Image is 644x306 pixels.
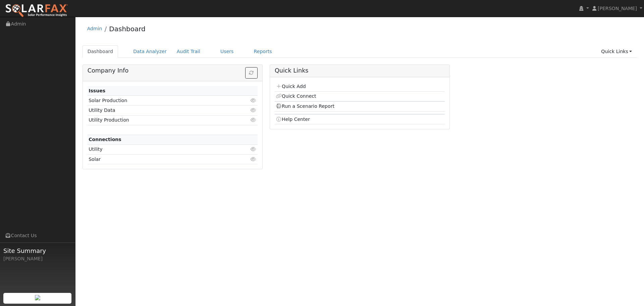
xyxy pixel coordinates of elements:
[251,108,257,113] i: Click to view
[276,117,310,122] a: Help Center
[276,93,316,99] a: Quick Connect
[251,118,257,122] i: Click to view
[598,6,637,11] span: [PERSON_NAME]
[215,45,239,58] a: Users
[88,144,230,154] td: Utility
[3,255,72,262] div: [PERSON_NAME]
[249,45,277,58] a: Reports
[251,157,257,162] i: Click to view
[83,45,118,58] a: Dashboard
[172,45,205,58] a: Audit Trail
[88,96,230,105] td: Solar Production
[251,98,257,103] i: Click to view
[276,84,306,89] a: Quick Add
[251,147,257,151] i: Click to view
[88,105,230,115] td: Utility Data
[88,155,230,164] td: Solar
[3,246,72,255] span: Site Summary
[276,103,334,109] a: Run a Scenario Report
[88,67,258,74] h5: Company Info
[128,45,172,58] a: Data Analyzer
[109,25,146,33] a: Dashboard
[87,26,102,31] a: Admin
[89,88,105,93] strong: Issues
[89,137,121,142] strong: Connections
[35,295,40,300] img: retrieve
[5,4,68,18] img: SolarFax
[596,45,637,58] a: Quick Links
[88,115,230,125] td: Utility Production
[275,67,445,74] h5: Quick Links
